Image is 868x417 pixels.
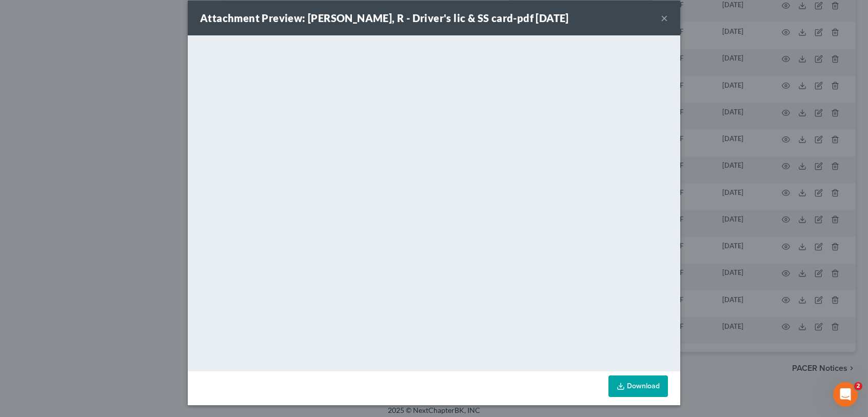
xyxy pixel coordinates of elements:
[608,375,668,397] a: Download
[833,382,858,407] iframe: Intercom live chat
[188,35,680,369] iframe: <object ng-attr-data='[URL][DOMAIN_NAME]' type='application/pdf' width='100%' height='650px'></ob...
[661,12,668,24] button: ×
[854,382,862,390] span: 2
[200,12,569,24] strong: Attachment Preview: [PERSON_NAME], R - Driver's lic & SS card-pdf [DATE]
